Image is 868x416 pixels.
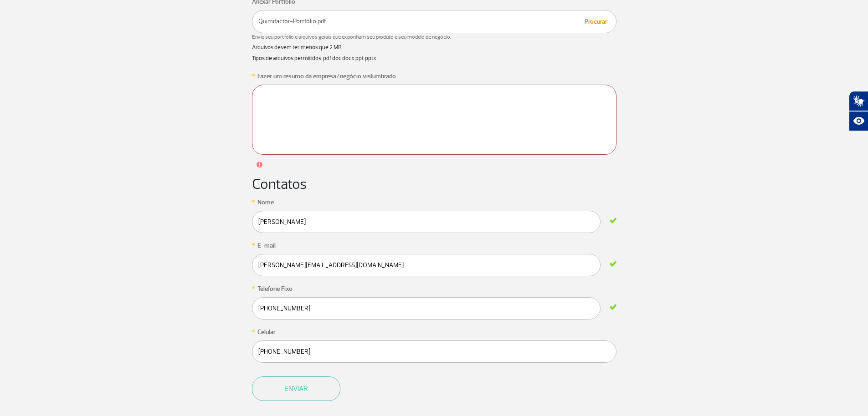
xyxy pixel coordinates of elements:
p: Quimifactor-Portfólio.pdf [258,16,610,26]
button: Abrir recursos assistivos. [849,111,868,131]
button: Abrir tradutor de língua de sinais. [849,91,868,111]
label: E-mail [257,241,276,250]
label: Celular [257,327,276,337]
small: Tipos de arquivos permitidos: pdf doc docx ppt pptx. [252,55,377,62]
label: Fazer um resumo da empresa/negócio vislumbrado [257,71,396,81]
h2: Contatos [252,176,616,193]
label: Nome [257,198,274,207]
label: Telefone Fixo [257,284,293,294]
small: Arquivos devem ter menos que 2 MB. [252,44,343,51]
button: Procurar [582,16,610,27]
div: Plugin de acessibilidade da Hand Talk. [849,91,868,131]
span: Envie seu portfolio e arquivos gerais que exponham seu produto e seu modelo de negócio. [252,33,616,41]
button: Enviar [252,376,340,401]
